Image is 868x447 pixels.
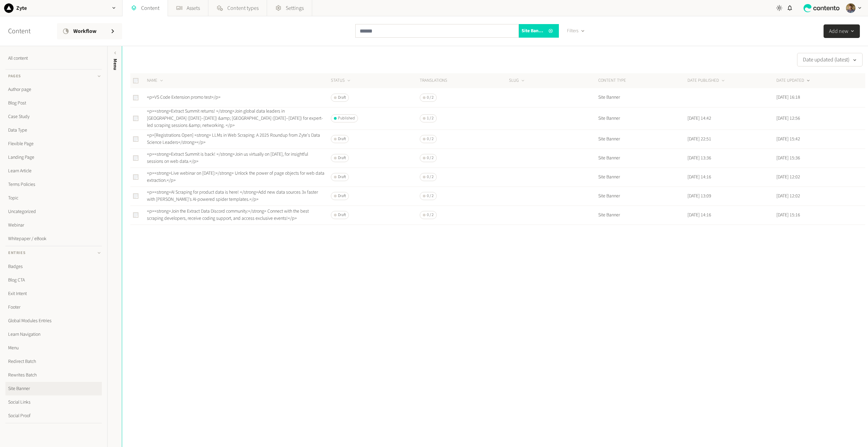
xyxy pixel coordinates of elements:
[16,4,27,12] h2: Zyte
[338,212,346,218] span: Draft
[687,212,711,218] time: [DATE] 14:16
[5,83,102,96] a: Author page
[147,189,318,203] a: <p><strong>AI Scraping for product data is here! </strong>Add new data sources 3x faster with [PE...
[227,4,259,12] span: Content types
[4,3,14,13] img: Zyte
[147,94,221,101] a: <p>VS Code Extension promo test</p>
[5,395,102,409] a: Social Links
[687,193,711,199] time: [DATE] 13:09
[147,208,309,222] a: <p><strong>Join the Extract Data Discord community:</strong> Connect with the best scraping devel...
[846,3,855,13] img: Péter Soltész
[797,53,863,66] button: Date updated (latest)
[147,170,324,184] a: <p><strong>Live webinar on [DATE]:</strong> Unlock the power of page objects for web data extract...
[5,137,102,151] a: Flexible Page
[509,77,526,84] button: SLUG
[147,77,164,84] button: NAME
[5,164,102,178] a: Learn Article
[338,174,346,180] span: Draft
[5,191,102,205] a: Topic
[687,174,711,180] time: [DATE] 14:16
[598,73,687,88] th: CONTENT TYPE
[5,287,102,300] a: Exit Intent
[776,174,800,180] time: [DATE] 12:02
[5,123,102,137] a: Data Type
[427,155,434,161] span: 0 / 2
[112,59,119,70] span: Menu
[147,132,320,146] a: <p>[Registrations Open] <strong> LLMs in Web Scraping: A 2025 Roundup from Zyte's Data Science Le...
[598,187,687,206] td: Site Banner
[5,273,102,287] a: Blog CTA
[5,300,102,314] a: Footer
[5,314,102,328] a: Global Modules Entries
[5,260,102,273] a: Badges
[562,24,590,38] button: Filters
[687,136,711,142] time: [DATE] 22:51
[5,205,102,218] a: Uncategorized
[687,77,726,84] button: DATE PUBLISHED
[598,168,687,187] td: Site Banner
[5,178,102,191] a: Terms Policies
[598,107,687,130] td: Site Banner
[338,95,346,101] span: Draft
[73,27,105,35] span: Workflow
[687,115,711,122] time: [DATE] 14:42
[427,115,434,121] span: 1 / 2
[147,108,323,129] a: <p><strong>Extract Summit returns! </strong>Join global data leaders in [GEOGRAPHIC_DATA] ([DATE]...
[5,96,102,110] a: Blog Post
[147,151,308,165] a: <p><strong>Extract Summit is back! </strong>Join us virtually on [DATE], for insightful sessions ...
[598,149,687,168] td: Site Banner
[5,382,102,395] a: Site Banner
[57,23,122,39] a: Workflow
[567,27,579,35] span: Filters
[338,155,346,161] span: Draft
[338,136,346,142] span: Draft
[8,26,46,36] h2: Content
[5,151,102,164] a: Landing Page
[427,95,434,101] span: 0 / 2
[5,110,102,123] a: Case Study
[427,174,434,180] span: 0 / 2
[776,212,800,218] time: [DATE] 15:16
[338,115,355,121] span: Published
[598,88,687,107] td: Site Banner
[776,77,811,84] button: DATE UPDATED
[427,212,434,218] span: 0 / 2
[338,193,346,199] span: Draft
[824,24,860,38] button: Add new
[5,368,102,382] a: Rewrites Batch
[8,73,21,79] span: Pages
[598,130,687,149] td: Site Banner
[331,77,352,84] button: STATUS
[776,193,800,199] time: [DATE] 12:02
[5,218,102,232] a: Webinar
[427,193,434,199] span: 0 / 2
[5,328,102,341] a: Learn Navigation
[776,155,800,161] time: [DATE] 15:36
[8,250,25,256] span: Entries
[776,115,800,122] time: [DATE] 12:56
[776,136,800,142] time: [DATE] 15:42
[598,206,687,225] td: Site Banner
[5,409,102,423] a: Social Proof
[5,355,102,368] a: Redirect Batch
[419,73,509,88] th: Translations
[286,4,304,12] span: Settings
[5,232,102,246] a: Whitepaper / eBook
[776,94,800,101] time: [DATE] 16:18
[5,341,102,355] a: Menu
[5,52,102,65] a: All content
[687,155,711,161] time: [DATE] 13:36
[427,136,434,142] span: 0 / 2
[522,27,545,35] span: Site Banner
